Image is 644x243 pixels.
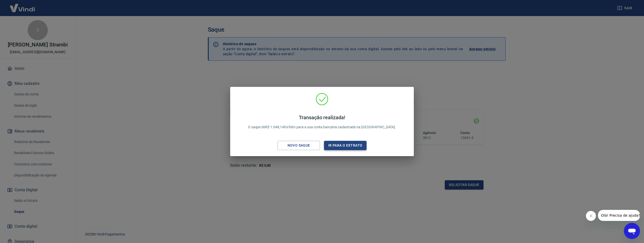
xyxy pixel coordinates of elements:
[277,141,320,150] button: Novo saque
[248,114,396,130] p: O saque de R$ 1.048,14 foi feito para a sua conta bancária cadastrada na [GEOGRAPHIC_DATA].
[598,210,640,221] iframe: Mensagem da empresa
[586,211,596,221] iframe: Fechar mensagem
[324,141,367,150] button: Ir para o extrato
[248,114,396,120] h4: Transação realizada!
[3,4,42,8] span: Olá! Precisa de ajuda?
[281,142,316,149] div: Novo saque
[624,223,640,239] iframe: Botão para abrir a janela de mensagens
